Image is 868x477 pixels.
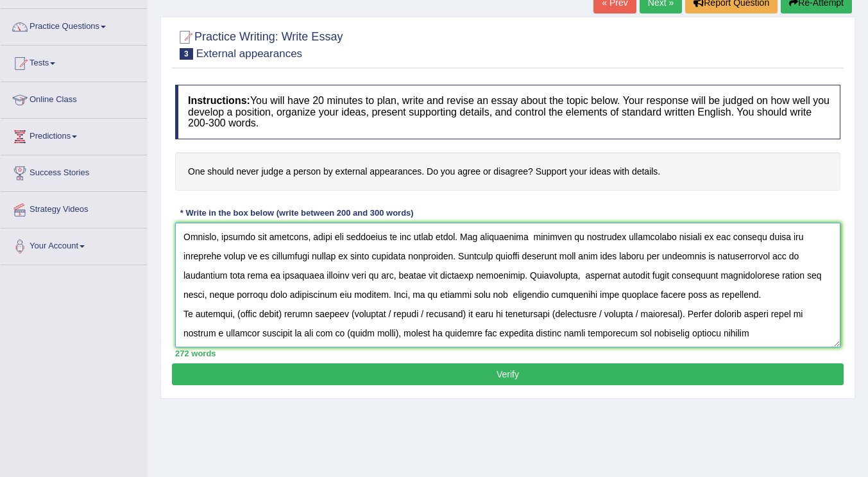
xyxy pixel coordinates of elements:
[180,48,193,60] span: 3
[175,152,840,191] h4: One should never judge a person by external appearances. Do you agree or disagree? Support your i...
[1,46,147,78] a: Tests
[175,28,343,60] h2: Practice Writing: Write Essay
[1,82,147,114] a: Online Class
[196,48,302,60] small: External appearances
[1,155,147,187] a: Success Stories
[172,363,844,385] button: Verify
[175,85,840,139] h4: You will have 20 minutes to plan, write and revise an essay about the topic below. Your response ...
[1,229,147,261] a: Your Account
[1,119,147,151] a: Predictions
[175,207,418,219] div: * Write in the box below (write between 200 and 300 words)
[1,9,147,41] a: Practice Questions
[188,95,250,106] b: Instructions:
[1,192,147,224] a: Strategy Videos
[175,347,840,360] div: 272 words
